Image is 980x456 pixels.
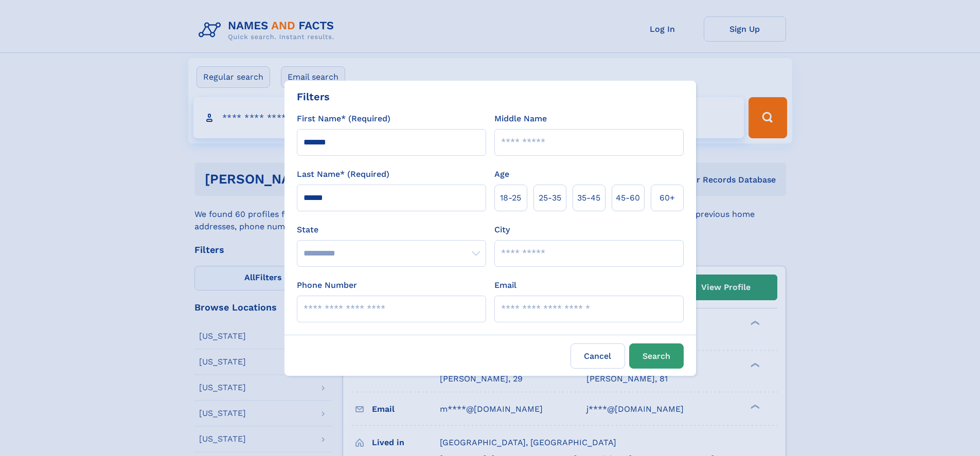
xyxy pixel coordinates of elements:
[539,192,561,204] span: 25‑35
[494,279,516,291] label: Email
[616,192,640,204] span: 45‑60
[297,224,486,236] label: State
[494,224,510,236] label: City
[297,113,390,125] label: First Name* (Required)
[577,192,600,204] span: 35‑45
[297,89,330,104] div: Filters
[660,192,675,204] span: 60+
[297,168,389,180] label: Last Name* (Required)
[494,113,547,125] label: Middle Name
[494,168,509,180] label: Age
[571,343,625,369] label: Cancel
[500,192,521,204] span: 18‑25
[297,279,357,291] label: Phone Number
[629,343,684,369] button: Search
